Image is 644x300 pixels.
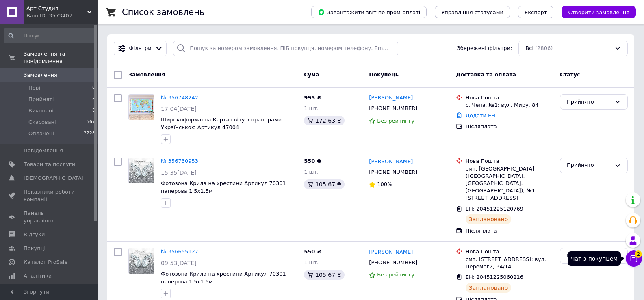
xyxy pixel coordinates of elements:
span: Показники роботи компанії [24,188,75,203]
div: Прийнято [567,161,611,170]
span: 567 [87,119,95,126]
span: 550 ₴ [304,248,321,255]
span: Прийняті [28,96,54,103]
span: 1 шт. [304,259,319,265]
div: Прийнято [567,98,611,106]
span: 2228 [84,130,95,137]
span: Покупець [369,71,399,78]
span: Створити замовлення [568,9,629,15]
div: [PHONE_NUMBER] [367,257,419,268]
a: Фото товару [128,248,154,274]
a: [PERSON_NAME] [369,94,413,102]
span: 09:53[DATE] [161,260,197,266]
div: Нова Пошта [466,94,553,101]
a: Створити замовлення [553,9,636,15]
span: Фільтри [129,45,152,52]
div: Післяплата [466,227,553,235]
a: Фото товару [128,94,154,120]
span: Замовлення [24,71,57,79]
span: ЕН: 20451225120769 [466,206,523,212]
div: Нова Пошта [466,248,553,255]
span: Доставка та оплата [456,71,516,78]
span: Статус [560,71,580,78]
a: Додати ЕН [466,112,495,119]
input: Пошук за номером замовлення, ПІБ покупця, номером телефону, Email, номером накладної [173,41,398,56]
div: [PHONE_NUMBER] [367,103,419,114]
div: Заплановано [466,214,512,224]
div: [PHONE_NUMBER] [367,167,419,177]
button: Управління статусами [435,6,510,18]
div: 172.63 ₴ [304,116,345,125]
img: Фото товару [129,158,154,183]
span: 550 ₴ [304,158,321,164]
span: Всі [525,45,533,52]
span: Cума [304,71,319,78]
span: Збережені фільтри: [457,45,512,52]
span: Без рейтингу [377,118,414,124]
span: 5 [92,96,95,103]
div: 105.67 ₴ [304,179,345,189]
span: (2806) [535,45,553,51]
span: 0 [92,84,95,92]
span: Панель управління [24,209,75,224]
button: Створити замовлення [562,6,636,18]
span: Скасовані [28,119,56,126]
span: 1 шт. [304,169,319,175]
span: ЕН: 20451225060216 [466,274,523,280]
div: Післяплата [466,123,553,130]
span: Замовлення та повідомлення [24,50,98,65]
div: Чат з покупцем [568,251,621,266]
span: Замовлення [128,71,165,78]
span: Каталог ProSale [24,259,67,266]
span: 15:35[DATE] [161,169,197,176]
a: № 356655127 [161,248,198,255]
span: Нові [28,84,40,92]
span: 1 шт. [304,105,319,111]
span: Управління статусами [441,9,503,15]
span: Оплачені [28,130,54,137]
div: Прийнято [567,252,611,260]
div: Ваш ID: 3573407 [26,12,98,19]
a: Фото товару [128,158,154,183]
a: [PERSON_NAME] [369,158,413,166]
img: Фото товару [129,95,154,120]
button: Завантажити звіт по пром-оплаті [311,6,427,18]
span: Відгуки [24,231,45,238]
span: Без рейтингу [377,272,414,278]
div: Заплановано [466,283,512,293]
div: смт. [STREET_ADDRESS]: вул. Перемоги, 34/14 [466,256,553,270]
span: Завантажити звіт по пром-оплаті [318,9,420,16]
h1: Список замовлень [122,7,204,17]
a: № 356730953 [161,158,198,164]
div: с. Чепа, №1: вул. Миру, 84 [466,101,553,109]
span: Покупці [24,245,46,252]
span: 17:04[DATE] [161,106,197,112]
img: Фото товару [129,248,154,274]
button: Експорт [518,6,554,18]
a: № 356748242 [161,95,198,101]
span: 2 [635,250,642,258]
div: 105.67 ₴ [304,270,345,280]
span: Арт Студия [26,5,87,12]
span: 6 [92,107,95,114]
a: Фотозона Крила на хрестини Артикул 70301 паперова 1.5х1.5м [161,271,286,285]
span: Повідомлення [24,147,63,154]
a: Широкоформатна Карта світу з прапорами Українською Артикул 47004 [161,117,282,130]
span: 100% [377,181,392,187]
button: Чат з покупцем2 [626,250,642,267]
a: [PERSON_NAME] [369,248,413,256]
span: Експорт [525,9,547,15]
span: Аналітика [24,272,52,280]
span: [DEMOGRAPHIC_DATA] [24,175,84,182]
span: 995 ₴ [304,95,321,101]
span: Товари та послуги [24,161,75,168]
div: смт. [GEOGRAPHIC_DATA] ([GEOGRAPHIC_DATA], [GEOGRAPHIC_DATA]. [GEOGRAPHIC_DATA]), №1: [STREET_ADD... [466,165,553,202]
div: Нова Пошта [466,158,553,165]
span: Виконані [28,107,54,114]
input: Пошук [4,28,96,43]
a: Фотозона Крила на хрестини Артикул 70301 паперова 1.5х1.5м [161,180,286,194]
